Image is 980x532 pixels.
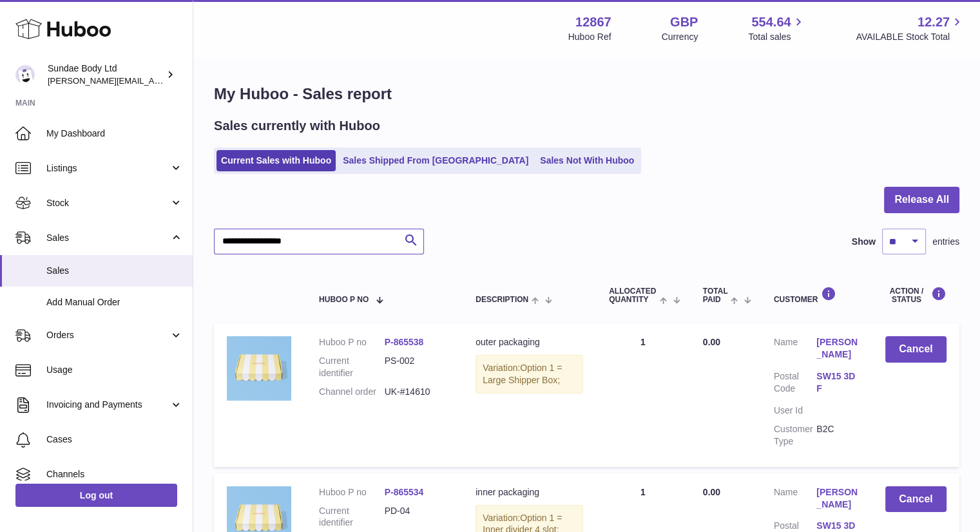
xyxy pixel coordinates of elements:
span: 12.27 [918,14,950,31]
img: rizaldy@sundaebody.com [15,65,35,84]
dt: Huboo P no [319,486,385,499]
span: Sales [46,232,169,244]
a: Current Sales with Huboo [216,150,336,171]
span: Total sales [748,31,805,43]
span: Channels [46,468,183,480]
dt: Name [774,486,816,514]
span: Cases [46,433,183,446]
dd: PD-04 [385,505,450,529]
img: SundaeShipper_16a6fc00-6edf-4928-86da-7e3aaa1396b4.jpg [227,336,291,401]
span: Invoicing and Payments [46,399,169,411]
div: Customer [774,287,860,304]
dt: Huboo P no [319,336,385,348]
div: Action / Status [885,287,946,304]
span: Sales [46,265,183,277]
dt: Customer Type [774,423,816,448]
label: Show [852,236,876,248]
button: Cancel [885,486,946,513]
h2: Sales currently with Huboo [214,117,380,135]
a: P-865534 [385,487,424,497]
div: Currency [662,31,698,43]
div: Sundae Body Ltd [48,62,164,87]
h1: My Huboo - Sales report [214,84,959,104]
div: Huboo Ref [568,31,611,43]
span: AVAILABLE Stock Total [856,31,965,43]
span: 554.64 [751,14,791,31]
dt: Name [774,336,816,364]
dd: B2C [816,423,859,448]
a: 554.64 Total sales [748,14,805,43]
dt: Channel order [319,386,385,398]
span: Stock [46,197,169,209]
span: 0.00 [703,487,720,497]
span: Description [476,296,528,304]
a: [PERSON_NAME] [816,336,859,361]
span: Orders [46,329,169,341]
strong: 12867 [575,14,611,31]
span: Usage [46,364,183,376]
dd: UK-#14610 [385,386,450,398]
a: Log out [15,484,177,507]
span: [PERSON_NAME][EMAIL_ADDRESS][DOMAIN_NAME] [48,75,258,86]
a: [PERSON_NAME] [816,486,859,511]
a: SW15 3DF [816,370,859,395]
a: 12.27 AVAILABLE Stock Total [856,14,965,43]
span: Huboo P no [319,296,369,304]
div: inner packaging [476,486,583,499]
dt: User Id [774,404,816,417]
div: outer packaging [476,336,583,348]
a: Sales Not With Huboo [535,150,639,171]
dt: Current identifier [319,355,385,379]
a: P-865538 [385,337,424,347]
span: Option 1 = Large Shipper Box; [483,363,562,385]
div: Variation: [476,355,583,394]
dd: PS-002 [385,355,450,379]
dt: Postal Code [774,370,816,398]
button: Release All [884,187,959,213]
span: entries [932,236,959,248]
a: Sales Shipped From [GEOGRAPHIC_DATA] [338,150,533,171]
dt: Current identifier [319,505,385,529]
span: Listings [46,162,169,175]
span: Add Manual Order [46,296,183,309]
button: Cancel [885,336,946,363]
span: 0.00 [703,337,720,347]
strong: GBP [670,14,698,31]
span: Total paid [703,287,728,304]
span: ALLOCATED Quantity [609,287,657,304]
td: 1 [596,323,690,466]
span: My Dashboard [46,128,183,140]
